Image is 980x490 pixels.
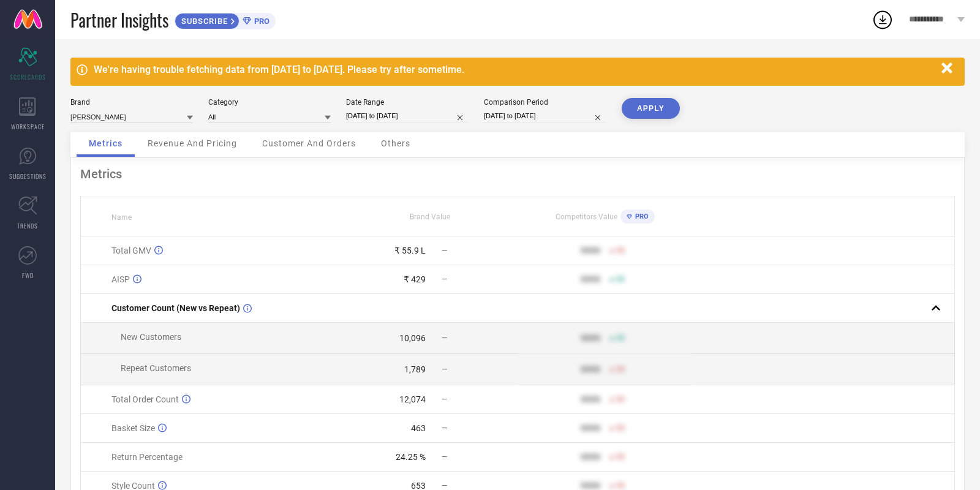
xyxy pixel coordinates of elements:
div: 463 [411,423,426,433]
a: SUBSCRIBEPRO [175,10,276,29]
span: 50 [616,481,625,490]
div: Date Range [346,98,469,107]
span: New Customers [121,332,181,342]
div: ₹ 429 [404,274,426,284]
input: Select comparison period [484,110,606,123]
div: 9999 [581,452,600,462]
input: Select date range [346,110,469,123]
span: 50 [616,453,625,461]
span: — [442,481,447,490]
span: Competitors Value [556,213,617,221]
div: ₹ 55.9 L [394,246,426,255]
span: 50 [616,334,625,342]
span: PRO [251,17,269,26]
div: 9999 [581,394,600,404]
div: 9999 [581,274,600,284]
span: Total Order Count [111,394,179,404]
span: 50 [616,424,625,432]
div: We're having trouble fetching data from [DATE] to [DATE]. Please try after sometime. [94,64,935,75]
span: SCORECARDS [10,72,46,81]
span: — [442,246,447,255]
span: FWD [22,271,34,280]
div: Comparison Period [484,98,606,107]
span: Partner Insights [70,7,168,32]
span: — [442,275,447,284]
div: 24.25 % [396,452,426,462]
div: 9999 [581,423,600,433]
div: 9999 [581,246,600,255]
span: Customer And Orders [262,138,356,148]
span: — [442,453,447,461]
span: Metrics [89,138,123,148]
span: Brand Value [410,213,450,221]
span: — [442,365,447,374]
span: Others [381,138,410,148]
span: 50 [616,246,625,255]
span: WORKSPACE [11,122,45,131]
span: Total GMV [111,246,151,255]
div: 9999 [581,364,600,374]
div: 1,789 [404,364,426,374]
div: Category [208,98,331,107]
span: Basket Size [111,423,155,433]
div: Brand [70,98,193,107]
span: 50 [616,275,625,284]
div: 10,096 [399,333,426,343]
span: — [442,334,447,342]
span: Customer Count (New vs Repeat) [111,303,240,313]
span: — [442,424,447,432]
span: Name [111,213,132,222]
span: SUBSCRIBE [175,17,231,26]
span: 50 [616,395,625,404]
span: TRENDS [17,221,38,230]
div: 9999 [581,333,600,343]
button: APPLY [622,98,680,119]
span: Repeat Customers [121,363,191,373]
span: — [442,395,447,404]
div: Open download list [872,9,894,31]
span: PRO [632,213,649,221]
span: Revenue And Pricing [148,138,237,148]
span: AISP [111,274,130,284]
span: 50 [616,365,625,374]
div: 12,074 [399,394,426,404]
span: Return Percentage [111,452,183,462]
span: SUGGESTIONS [9,171,47,181]
div: Metrics [80,167,955,181]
